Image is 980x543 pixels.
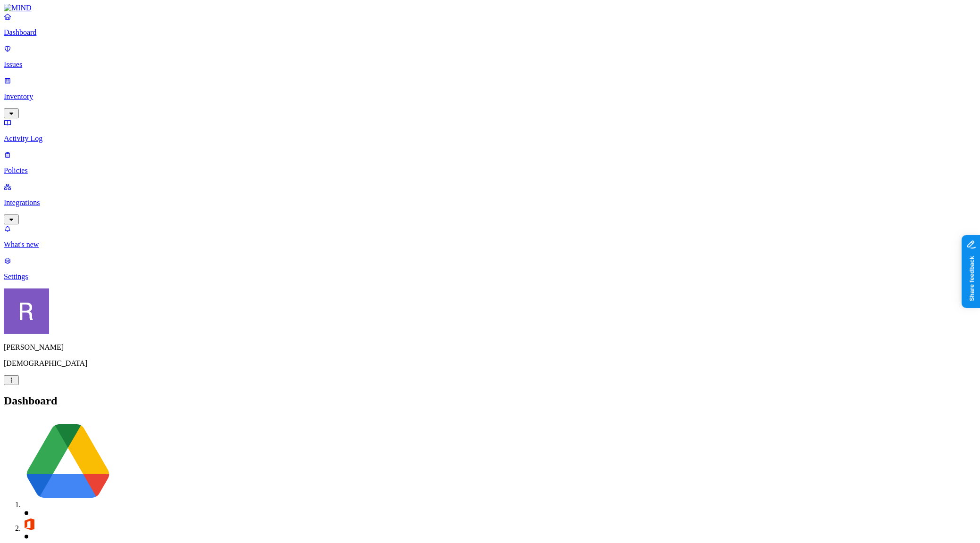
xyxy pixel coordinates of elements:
[4,288,49,334] img: Rich Thompson
[4,150,976,175] a: Policies
[4,28,976,37] p: Dashboard
[4,198,976,207] p: Integrations
[4,76,976,117] a: Inventory
[4,240,976,249] p: What's new
[4,256,976,281] a: Settings
[4,12,976,37] a: Dashboard
[4,60,976,69] p: Issues
[4,92,976,101] p: Inventory
[4,118,976,143] a: Activity Log
[4,4,32,12] img: MIND
[23,417,113,507] img: svg%3e
[4,272,976,281] p: Settings
[23,518,36,531] img: svg%3e
[4,166,976,175] p: Policies
[4,4,976,12] a: MIND
[4,395,976,407] h2: Dashboard
[4,134,976,143] p: Activity Log
[4,224,976,249] a: What's new
[4,182,976,223] a: Integrations
[4,44,976,69] a: Issues
[4,343,976,352] p: [PERSON_NAME]
[4,359,976,368] p: [DEMOGRAPHIC_DATA]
